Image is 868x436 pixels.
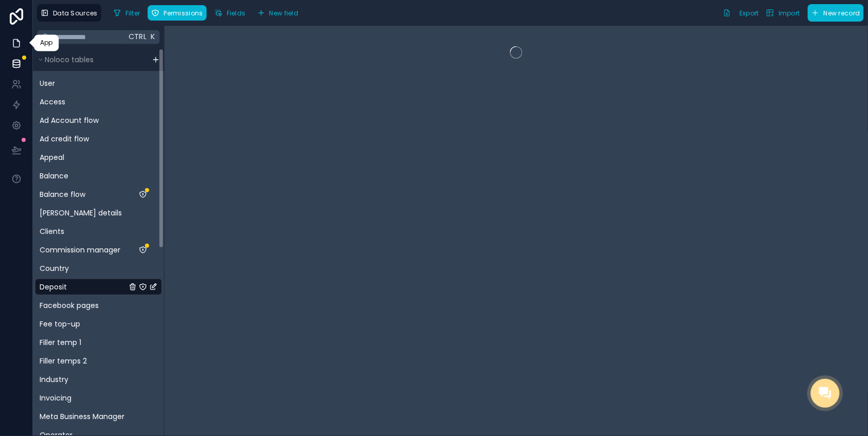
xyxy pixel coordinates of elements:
span: New field [269,9,299,17]
button: New field [254,5,302,21]
button: Fields [211,5,249,21]
button: Permissions [148,5,206,21]
span: Ctrl [128,30,148,43]
span: Export [739,9,759,17]
button: New record [808,4,864,22]
span: K [150,33,157,41]
span: Data Sources [53,9,98,17]
a: Permissions [148,5,210,21]
div: App [40,39,52,47]
a: New record [804,4,864,22]
button: Export [719,4,763,22]
span: Permissions [164,9,203,17]
span: Fields [227,9,246,17]
span: New record [824,9,860,17]
button: Filter [110,5,144,21]
span: Import [779,9,800,17]
button: Data Sources [37,4,101,22]
span: Filter [125,9,140,17]
button: Import [763,4,804,22]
